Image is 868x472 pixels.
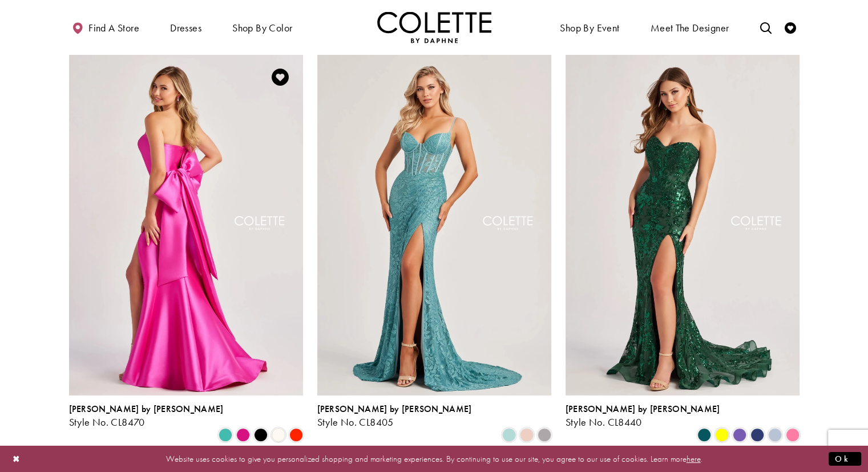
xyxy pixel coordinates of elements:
span: Shop By Event [557,11,622,43]
span: Shop by color [232,22,292,34]
i: Turquoise [219,428,232,442]
a: Visit Colette by Daphne Style No. CL8405 Page [317,54,551,395]
p: Website uses cookies to give you personalized shopping and marketing experiences. By continuing t... [82,451,786,466]
button: Close Dialog [7,449,26,469]
div: Colette by Daphne Style No. CL8440 [566,404,720,428]
i: Scarlet [289,428,303,442]
span: Style No. CL8470 [69,415,145,429]
span: Style No. CL8405 [317,415,394,429]
a: here [687,453,701,464]
span: Style No. CL8440 [566,415,642,429]
span: [PERSON_NAME] by [PERSON_NAME] [566,403,720,415]
span: Dresses [167,11,204,43]
a: Visit Colette by Daphne Style No. CL8440 Page [566,54,800,395]
i: Spruce [697,428,711,442]
img: Colette by Daphne [377,11,491,43]
button: Submit Dialog [829,451,861,466]
span: Shop by color [229,11,295,43]
i: Diamond White [272,428,285,442]
span: Meet the designer [651,22,729,34]
i: Cotton Candy [786,428,800,442]
i: Navy Blue [750,428,764,442]
a: Add to Wishlist [268,65,292,89]
i: Black [254,428,268,442]
a: Find a store [69,11,142,43]
a: Check Wishlist [782,11,799,43]
span: [PERSON_NAME] by [PERSON_NAME] [69,403,224,415]
a: Visit Home Page [377,11,491,43]
i: Sea Glass [502,428,516,442]
span: Find a store [88,22,139,34]
i: Rose [520,428,534,442]
a: Visit Colette by Daphne Style No. CL8470 Page [69,54,303,395]
i: Violet [733,428,746,442]
span: [PERSON_NAME] by [PERSON_NAME] [317,403,472,415]
a: Meet the designer [648,11,732,43]
i: Yellow [715,428,729,442]
i: Ice Blue [768,428,782,442]
div: Colette by Daphne Style No. CL8470 [69,404,224,428]
span: Shop By Event [560,22,619,34]
span: Dresses [170,22,201,34]
div: Colette by Daphne Style No. CL8405 [317,404,472,428]
i: Fuchsia [236,428,250,442]
a: Toggle search [757,11,774,43]
i: Smoke [538,428,551,442]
